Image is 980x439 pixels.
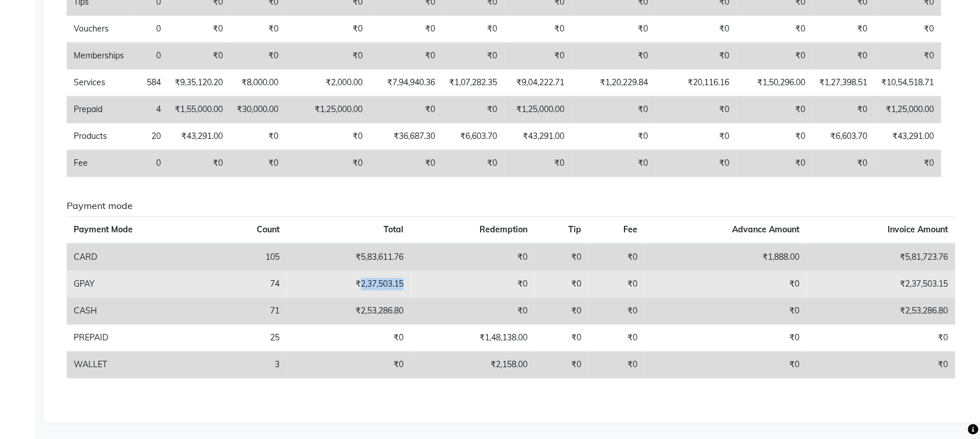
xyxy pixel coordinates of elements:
td: ₹43,291.00 [168,123,230,150]
td: Services [67,69,131,96]
td: ₹0 [287,325,410,351]
td: ₹0 [655,16,736,43]
td: ₹0 [644,325,806,351]
td: ₹0 [588,351,644,378]
td: ₹2,37,503.15 [806,271,955,298]
td: ₹6,603.70 [442,123,504,150]
td: ₹43,291.00 [874,123,941,150]
td: ₹2,37,503.15 [287,271,410,298]
td: ₹1,27,398.51 [812,69,874,96]
td: Prepaid [67,96,131,123]
td: ₹0 [442,96,504,123]
td: ₹1,48,138.00 [410,325,534,351]
td: ₹0 [369,150,441,177]
td: ₹0 [504,150,571,177]
td: ₹1,25,000.00 [504,96,571,123]
td: ₹0 [571,96,655,123]
span: Invoice Amount [888,224,948,235]
td: 0 [131,150,168,177]
td: ₹0 [806,351,955,378]
td: ₹0 [534,243,588,271]
td: ₹0 [410,243,534,271]
td: ₹0 [442,16,504,43]
td: ₹0 [655,43,736,69]
td: ₹0 [168,43,230,69]
td: CASH [67,298,213,325]
td: ₹7,94,940.36 [369,69,441,96]
td: ₹0 [504,43,571,69]
td: ₹0 [534,298,588,325]
td: ₹0 [442,43,504,69]
td: ₹0 [655,96,736,123]
span: Advance Amount [732,224,799,235]
td: ₹2,53,286.80 [806,298,955,325]
td: Vouchers [67,16,131,43]
td: ₹0 [230,16,285,43]
td: ₹9,04,222.71 [504,69,571,96]
td: ₹1,55,000.00 [168,96,230,123]
td: ₹0 [571,43,655,69]
td: ₹1,50,296.00 [736,69,812,96]
td: ₹0 [736,150,812,177]
td: 584 [131,69,168,96]
td: ₹0 [874,43,941,69]
td: Memberships [67,43,131,69]
td: ₹0 [736,16,812,43]
td: 0 [131,16,168,43]
td: ₹0 [644,351,806,378]
td: PREPAID [67,325,213,351]
td: ₹36,687.30 [369,123,441,150]
td: WALLET [67,351,213,378]
td: ₹1,25,000.00 [874,96,941,123]
td: ₹0 [588,243,644,271]
td: ₹0 [369,96,441,123]
td: ₹9,35,120.20 [168,69,230,96]
td: ₹0 [588,271,644,298]
td: ₹0 [874,16,941,43]
td: ₹0 [369,16,441,43]
td: Products [67,123,131,150]
span: Total [384,224,403,235]
td: ₹0 [736,43,812,69]
td: 74 [213,271,287,298]
td: 3 [213,351,287,378]
td: 20 [131,123,168,150]
td: ₹0 [812,150,874,177]
td: ₹10,54,518.71 [874,69,941,96]
td: ₹0 [812,43,874,69]
td: ₹0 [588,325,644,351]
td: 25 [213,325,287,351]
td: ₹0 [655,123,736,150]
td: ₹0 [168,16,230,43]
td: ₹2,158.00 [410,351,534,378]
td: ₹0 [504,16,571,43]
td: ₹1,25,000.00 [285,96,369,123]
td: ₹0 [571,150,655,177]
td: 0 [131,43,168,69]
td: ₹0 [812,96,874,123]
td: ₹0 [369,43,441,69]
td: ₹0 [655,150,736,177]
td: ₹8,000.00 [230,69,285,96]
td: ₹0 [230,43,285,69]
td: 105 [213,243,287,271]
td: ₹0 [571,123,655,150]
td: 71 [213,298,287,325]
td: ₹0 [285,123,369,150]
td: ₹0 [736,123,812,150]
td: ₹0 [588,298,644,325]
td: ₹0 [410,271,534,298]
td: 4 [131,96,168,123]
td: ₹43,291.00 [504,123,571,150]
span: Payment Mode [74,224,133,235]
td: ₹0 [644,298,806,325]
td: ₹2,000.00 [285,69,369,96]
td: ₹0 [230,150,285,177]
h6: Payment mode [67,200,955,211]
td: ₹20,116.16 [655,69,736,96]
td: ₹0 [287,351,410,378]
td: ₹0 [442,150,504,177]
span: Redemption [479,224,527,235]
td: ₹1,07,282.35 [442,69,504,96]
td: ₹0 [410,298,534,325]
